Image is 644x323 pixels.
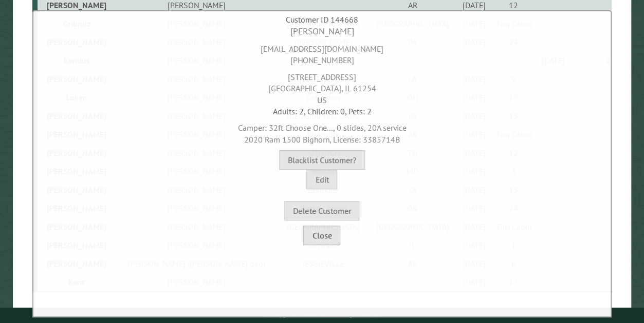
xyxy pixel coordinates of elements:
div: Customer ID 144668 [36,14,609,25]
div: Adults: 2, Children: 0, Pets: 2 [36,106,609,117]
div: [PERSON_NAME] [36,25,609,38]
button: Edit [306,170,337,189]
button: Delete Customer [284,201,359,220]
button: Close [303,226,340,245]
div: Camper: 32ft Choose One..., 0 slides, 20A service [36,117,609,145]
div: [EMAIL_ADDRESS][DOMAIN_NAME] [PHONE_NUMBER] [36,38,609,66]
small: © Campground Commander LLC. All rights reserved. [264,312,380,318]
span: 2020 Ram 1500 Bighorn, License: 3385714B [244,134,400,145]
div: [STREET_ADDRESS] [GEOGRAPHIC_DATA], IL 61254 US [36,66,609,106]
button: Blacklist Customer? [279,150,365,170]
